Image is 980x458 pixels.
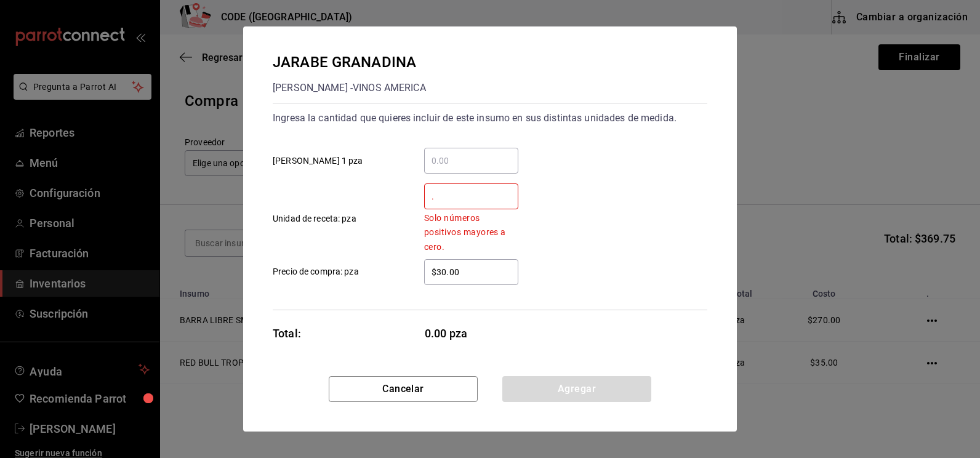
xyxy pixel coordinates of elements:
div: Total: [273,325,301,342]
span: 0.00 pza [425,325,519,342]
input: Solo números positivos mayores a cero.Unidad de receta: pza [424,189,518,204]
span: [PERSON_NAME] 1 pza [273,155,363,167]
div: Ingresa la cantidad que quieres incluir de este insumo en sus distintas unidades de medida. [273,108,707,128]
span: Unidad de receta: pza [273,212,356,225]
input: Precio de compra: pza [424,265,518,279]
p: Solo números positivos mayores a cero. [424,211,518,254]
button: Cancelar [329,376,478,402]
span: Precio de compra: pza [273,265,359,278]
div: JARABE GRANADINA [273,51,426,73]
div: [PERSON_NAME] - VINOS AMERICA [273,78,426,98]
input: [PERSON_NAME] 1 pza [424,153,518,168]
